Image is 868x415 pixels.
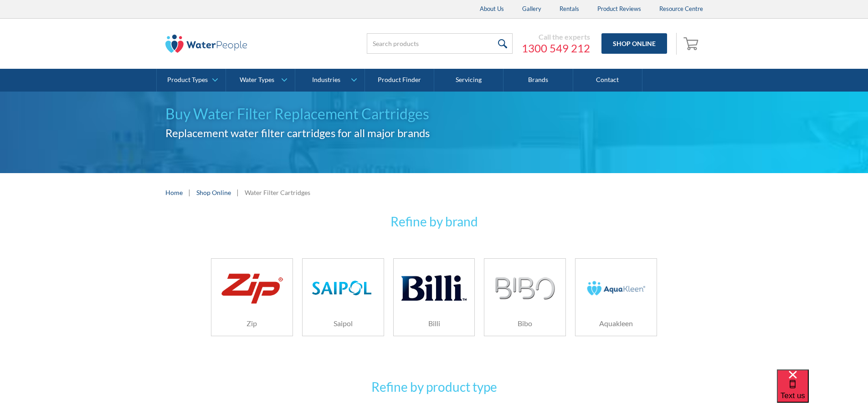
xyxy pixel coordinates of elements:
a: Industries [295,69,364,92]
img: shopping cart [683,36,701,51]
a: Open cart [681,33,703,55]
h6: Billi [394,318,475,329]
img: The Water People [165,35,247,53]
a: Product Finder [365,69,434,92]
img: Bibo [495,277,555,300]
a: ZipZip [211,258,293,336]
h6: Aquakleen [575,318,657,329]
a: SaipolSaipol [302,258,384,336]
a: Shop Online [601,33,667,54]
a: Contact [573,69,642,92]
h3: Refine by product type [165,377,703,396]
h6: Bibo [484,318,565,329]
h6: Saipol [303,318,384,329]
a: Servicing [434,69,503,92]
a: Shop Online [196,188,231,197]
div: Water Filter Cartridges [245,188,310,197]
h6: Zip [211,318,293,329]
h2: Replacement water filter cartridges for all major brands [165,125,703,141]
input: Search products [367,33,513,54]
img: Aquakleen [584,266,648,310]
div: Call the experts [522,32,590,41]
a: BiboBibo [484,258,566,336]
img: Billi [401,266,466,310]
a: AquakleenAquakleen [575,258,657,336]
a: Home [165,188,183,197]
div: Water Types [240,76,274,84]
a: Brands [503,69,573,92]
h1: Buy Water Filter Replacement Cartridges [165,103,703,125]
a: Product Types [157,69,226,92]
a: 1300 549 212 [522,41,590,55]
iframe: podium webchat widget bubble [777,369,868,415]
div: | [236,187,240,198]
a: BilliBilli [393,258,475,336]
a: Water Types [226,69,295,92]
div: Product Types [167,76,208,84]
img: Zip [220,269,284,307]
img: Saipol [310,278,375,297]
h3: Refine by brand [165,212,703,231]
div: | [187,187,192,198]
div: Industries [312,76,340,84]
